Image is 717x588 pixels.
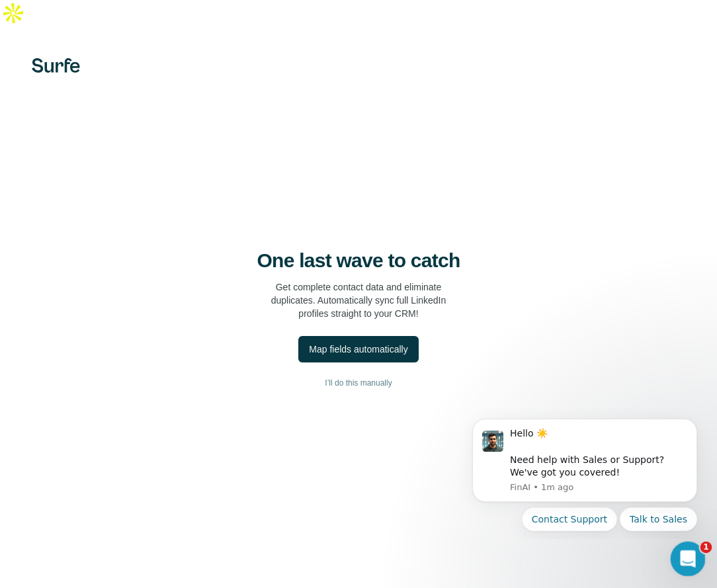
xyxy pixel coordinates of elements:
div: Map fields automatically [309,343,407,356]
iframe: Intercom live chat [671,542,706,577]
iframe: Intercom notifications message [452,407,717,539]
span: 1 [700,542,712,554]
button: I’ll do this manually [26,373,691,393]
p: Get complete contact data and eliminate duplicates. Automatically sync full LinkedIn profiles str... [271,280,446,320]
button: Map fields automatically [298,336,418,362]
h4: One last wave to catch [257,249,460,273]
img: Surfe's logo [32,58,80,73]
span: I’ll do this manually [325,377,392,389]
